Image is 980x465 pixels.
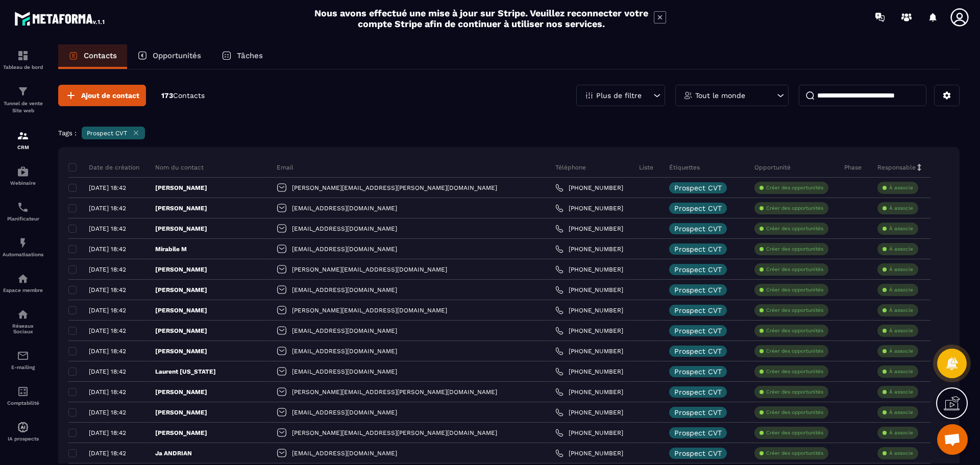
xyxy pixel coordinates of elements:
[127,44,211,69] a: Opportunités
[844,163,862,172] p: Phase
[555,245,623,253] a: [PHONE_NUMBER]
[695,92,745,99] p: Tout le monde
[17,237,29,249] img: automations
[555,408,623,417] a: [PHONE_NUMBER]
[161,91,205,101] p: 173
[889,388,913,396] p: À associe
[89,388,126,396] p: [DATE] 18:42
[211,44,273,69] a: Tâches
[3,342,43,378] a: emailemailE-mailing
[766,450,823,457] p: Créer des opportunités
[889,409,913,416] p: À associe
[17,350,29,362] img: email
[889,286,913,293] p: À associe
[674,368,722,375] p: Prospect CVT
[889,327,913,334] p: À associe
[766,205,823,212] p: Créer des opportunités
[89,409,126,416] p: [DATE] 18:42
[89,246,126,253] p: [DATE] 18:42
[3,122,43,158] a: formationformationCRM
[766,388,823,396] p: Créer des opportunités
[766,429,823,436] p: Créer des opportunités
[277,163,293,172] p: Email
[155,245,187,253] p: Mirabile M
[766,286,823,293] p: Créer des opportunités
[674,205,722,212] p: Prospect CVT
[3,229,43,265] a: automationsautomationsAutomatisations
[17,273,29,285] img: automations
[237,51,263,60] p: Tâches
[3,400,43,406] p: Comptabilité
[87,130,127,137] p: Prospect CVT
[766,368,823,375] p: Créer des opportunités
[3,301,43,342] a: social-networksocial-networkRéseaux Sociaux
[155,204,207,212] p: [PERSON_NAME]
[17,85,29,97] img: formation
[674,246,722,253] p: Prospect CVT
[155,368,216,376] p: Laurent [US_STATE]
[3,287,43,293] p: Espace membre
[89,450,126,457] p: [DATE] 18:42
[3,323,43,334] p: Réseaux Sociaux
[889,450,913,457] p: À associe
[555,163,586,172] p: Téléphone
[155,347,207,355] p: [PERSON_NAME]
[674,429,722,436] p: Prospect CVT
[639,163,653,172] p: Liste
[84,51,117,60] p: Contacts
[889,184,913,191] p: À associe
[937,424,968,455] div: Ouvrir le chat
[3,100,43,114] p: Tunnel de vente Site web
[555,347,623,355] a: [PHONE_NUMBER]
[766,225,823,232] p: Créer des opportunités
[17,165,29,178] img: automations
[155,388,207,396] p: [PERSON_NAME]
[3,158,43,193] a: automationsautomationsWebinaire
[674,388,722,396] p: Prospect CVT
[89,266,126,273] p: [DATE] 18:42
[555,368,623,376] a: [PHONE_NUMBER]
[889,368,913,375] p: À associe
[3,364,43,370] p: E-mailing
[3,193,43,229] a: schedulerschedulerPlanificateur
[674,409,722,416] p: Prospect CVT
[889,429,913,436] p: À associe
[3,216,43,222] p: Planificateur
[89,286,126,293] p: [DATE] 18:42
[155,408,207,417] p: [PERSON_NAME]
[889,225,913,232] p: À associe
[754,163,791,172] p: Opportunité
[17,201,29,213] img: scheduler
[89,307,126,314] p: [DATE] 18:42
[555,306,623,314] a: [PHONE_NUMBER]
[58,85,146,106] button: Ajout de contact
[674,348,722,355] p: Prospect CVT
[889,348,913,355] p: À associe
[17,308,29,321] img: social-network
[3,378,43,413] a: accountantaccountantComptabilité
[17,421,29,433] img: automations
[89,184,126,191] p: [DATE] 18:42
[877,163,916,172] p: Responsable
[68,163,139,172] p: Date de création
[766,266,823,273] p: Créer des opportunités
[766,327,823,334] p: Créer des opportunités
[3,436,43,442] p: IA prospects
[3,64,43,70] p: Tableau de bord
[17,50,29,62] img: formation
[17,130,29,142] img: formation
[89,348,126,355] p: [DATE] 18:42
[555,225,623,233] a: [PHONE_NUMBER]
[314,8,649,29] h2: Nous avons effectué une mise à jour sur Stripe. Veuillez reconnecter votre compte Stripe afin de ...
[555,327,623,335] a: [PHONE_NUMBER]
[674,266,722,273] p: Prospect CVT
[155,225,207,233] p: [PERSON_NAME]
[766,184,823,191] p: Créer des opportunités
[14,9,106,28] img: logo
[555,429,623,437] a: [PHONE_NUMBER]
[155,449,192,457] p: Ja ANDRIAN
[81,90,139,101] span: Ajout de contact
[596,92,642,99] p: Plus de filtre
[555,449,623,457] a: [PHONE_NUMBER]
[766,246,823,253] p: Créer des opportunités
